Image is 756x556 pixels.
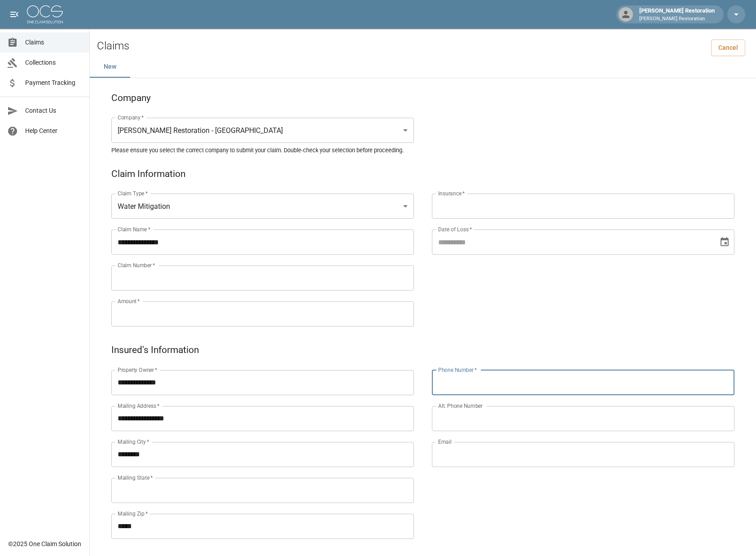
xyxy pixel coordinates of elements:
[716,233,734,251] button: Choose date
[25,58,82,67] span: Collections
[111,118,414,143] div: [PERSON_NAME] Restoration - [GEOGRAPHIC_DATA]
[438,402,483,410] label: Alt. Phone Number
[118,114,144,121] label: Company
[25,78,82,88] span: Payment Tracking
[90,56,756,78] div: dynamic tabs
[639,15,715,23] p: [PERSON_NAME] Restoration
[118,297,140,305] label: Amount
[438,438,452,446] label: Email
[118,474,153,481] label: Mailing State
[90,56,130,78] button: New
[118,510,148,517] label: Mailing Zip
[118,190,148,197] label: Claim Type
[111,194,414,219] div: Water Mitigation
[25,106,82,115] span: Contact Us
[438,225,472,233] label: Date of Loss
[711,40,745,56] a: Cancel
[8,539,81,548] div: © 2025 One Claim Solution
[25,126,82,136] span: Help Center
[27,5,63,23] img: ocs-logo-white-transparent.png
[636,6,718,22] div: [PERSON_NAME] Restoration
[5,5,23,23] button: open drawer
[25,38,82,47] span: Claims
[118,438,149,446] label: Mailing City
[118,366,158,374] label: Property Owner
[438,366,477,374] label: Phone Number
[118,402,159,410] label: Mailing Address
[438,190,465,197] label: Insurance
[118,261,155,269] label: Claim Number
[118,225,150,233] label: Claim Name
[111,146,734,154] h5: Please ensure you select the correct company to submit your claim. Double-check your selection be...
[97,40,129,53] h2: Claims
